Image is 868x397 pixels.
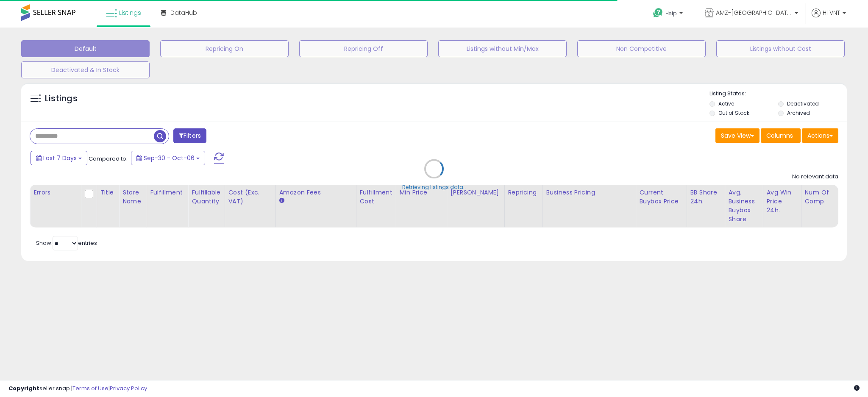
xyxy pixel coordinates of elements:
i: Get Help [653,8,663,18]
button: Listings without Min/Max [438,40,567,57]
span: DataHub [170,8,197,17]
span: Hi VNT [823,8,840,17]
div: Retrieving listings data.. [402,183,466,191]
button: Listings without Cost [716,40,845,57]
span: AMZ-[GEOGRAPHIC_DATA] [716,8,792,17]
button: Repricing On [160,40,289,57]
button: Non Competitive [577,40,706,57]
span: Help [665,10,677,17]
a: Help [646,1,691,28]
a: Hi VNT [812,8,846,28]
button: Deactivated & In Stock [21,61,150,78]
span: Listings [119,8,141,17]
button: Default [21,40,150,57]
button: Repricing Off [299,40,428,57]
